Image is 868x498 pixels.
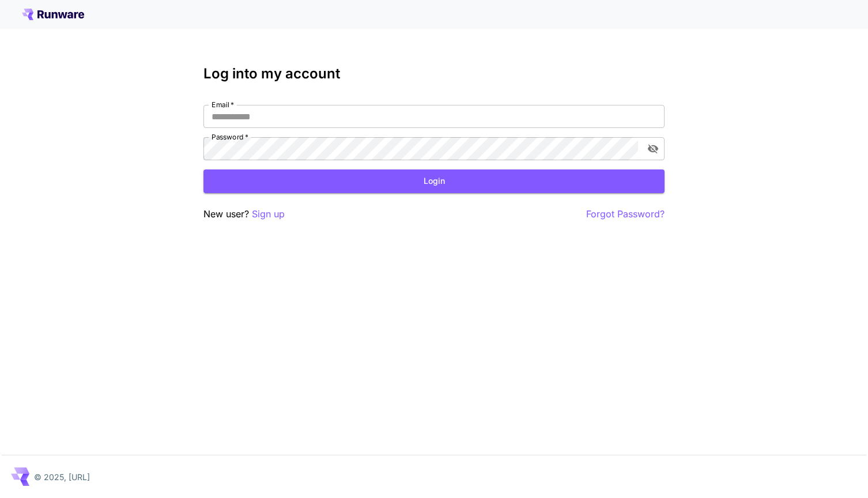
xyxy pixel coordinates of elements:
[203,207,285,221] p: New user?
[212,100,234,110] label: Email
[252,207,285,221] button: Sign up
[34,471,90,483] p: © 2025, [URL]
[643,138,663,159] button: toggle password visibility
[212,132,248,142] label: Password
[203,66,665,82] h3: Log into my account
[586,207,665,221] button: Forgot Password?
[203,169,665,193] button: Login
